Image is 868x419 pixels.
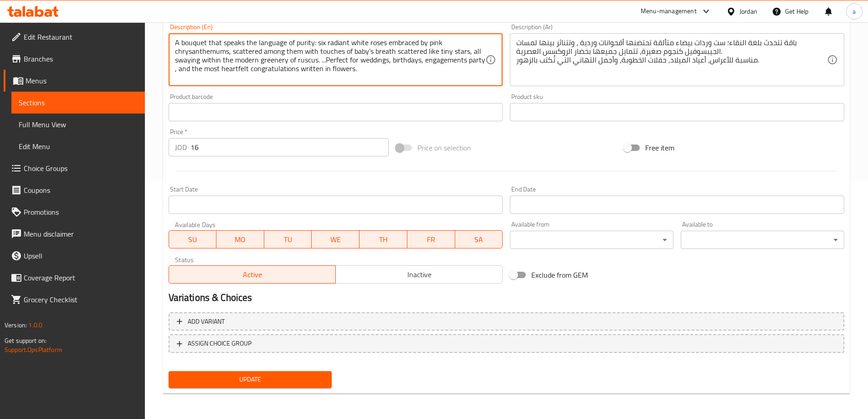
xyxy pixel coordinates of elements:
[641,6,697,17] div: Menu-management
[363,233,404,246] span: TH
[407,230,455,248] button: FR
[339,268,499,281] span: Inactive
[169,230,217,248] button: SU
[188,338,252,349] span: ASSIGN CHOICE GROUP
[4,267,145,289] a: Coverage Report
[24,53,138,64] span: Branches
[169,312,844,331] button: Add variant
[24,272,138,283] span: Coverage Report
[455,230,503,248] button: SA
[4,223,145,245] a: Menu disclaimer
[645,142,674,153] span: Free item
[175,142,187,153] p: JOD
[5,319,27,331] span: Version:
[510,231,673,249] div: ​
[188,316,225,327] span: Add variant
[11,92,145,114] a: Sections
[4,48,145,70] a: Branches
[169,371,332,388] button: Update
[24,228,138,239] span: Menu disclaimer
[19,141,138,152] span: Edit Menu
[175,38,486,82] textarea: A bouquet that speaks the language of purity: six radiant white roses embraced by pink chrysanthe...
[24,185,138,196] span: Coupons
[28,319,42,331] span: 1.0.0
[26,75,138,86] span: Menus
[169,265,336,284] button: Active
[531,269,588,280] span: Exclude from GEM
[169,291,844,305] h2: Variations & Choices
[11,135,145,157] a: Edit Menu
[4,70,145,92] a: Menus
[173,233,213,246] span: SU
[169,334,844,353] button: ASSIGN CHOICE GROUP
[24,250,138,261] span: Upsell
[216,230,264,248] button: MO
[4,245,145,267] a: Upsell
[190,138,389,156] input: Please enter price
[740,6,757,16] div: Jordan
[19,119,138,130] span: Full Menu View
[5,344,62,356] a: Support.OpsPlatform
[4,289,145,310] a: Grocery Checklist
[853,6,856,16] span: a
[417,142,471,153] span: Price on selection
[4,157,145,179] a: Choice Groups
[264,230,312,248] button: TU
[176,374,325,385] span: Update
[24,163,138,174] span: Choice Groups
[268,233,308,246] span: TU
[169,103,503,121] input: Please enter product barcode
[516,38,827,82] textarea: باقة تتحدث بلغة النقاء؛ ست وردات بيضاء متألقة تحتضنها أقحوانات وردية ، وتتناثر بينها لمسات الجيبس...
[4,26,145,48] a: Edit Restaurant
[315,233,356,246] span: WE
[220,233,261,246] span: MO
[411,233,452,246] span: FR
[459,233,499,246] span: SA
[681,231,844,249] div: ​
[173,268,332,281] span: Active
[5,335,46,347] span: Get support on:
[24,31,138,42] span: Edit Restaurant
[360,230,407,248] button: TH
[24,294,138,305] span: Grocery Checklist
[24,207,138,217] span: Promotions
[19,97,138,108] span: Sections
[510,103,844,121] input: Please enter product sku
[4,179,145,201] a: Coupons
[312,230,360,248] button: WE
[4,201,145,223] a: Promotions
[335,265,503,284] button: Inactive
[11,114,145,135] a: Full Menu View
